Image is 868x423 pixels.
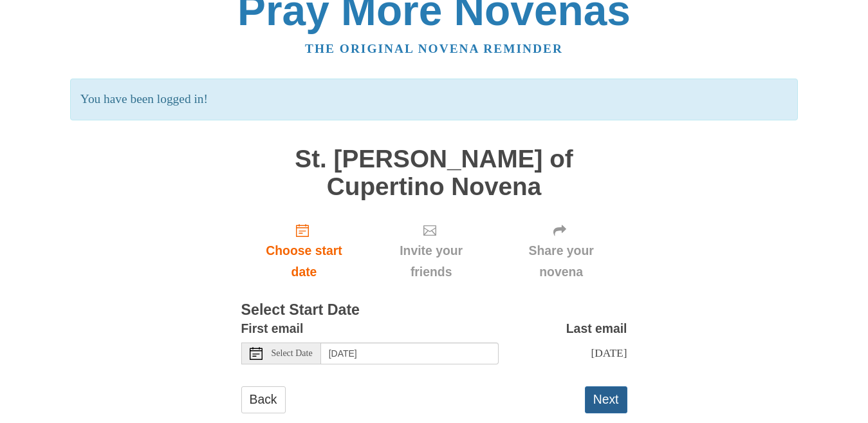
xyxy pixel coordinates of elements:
[241,213,367,290] a: Choose start date
[566,318,627,339] label: Last email
[241,146,627,200] h1: St. [PERSON_NAME] of Cupertino Novena
[241,302,627,319] h3: Select Start Date
[367,213,495,290] div: Click "Next" to confirm your start date first.
[495,213,627,290] div: Click "Next" to confirm your start date first.
[254,240,355,283] span: Choose start date
[585,386,627,413] button: Next
[272,349,313,358] span: Select Date
[305,42,563,55] a: The original novena reminder
[241,318,304,339] label: First email
[380,240,482,283] span: Invite your friends
[508,240,614,283] span: Share your novena
[70,79,798,120] p: You have been logged in!
[241,386,286,413] a: Back
[591,346,627,359] span: [DATE]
